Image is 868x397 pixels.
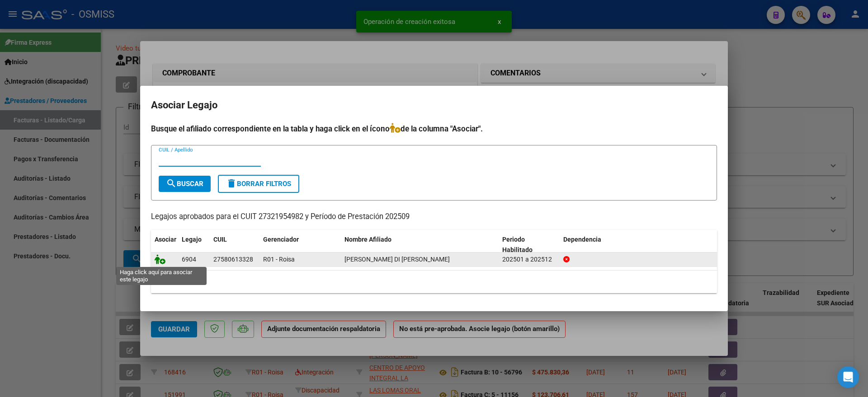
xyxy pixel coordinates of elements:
[263,256,295,263] span: R01 - Roisa
[151,211,717,223] p: Legajos aprobados para el CUIT 27321954982 y Período de Prestación 202509
[213,254,253,265] div: 27580613328
[151,97,717,114] h2: Asociar Legajo
[502,254,556,265] div: 202501 a 202512
[226,180,291,188] span: Borrar Filtros
[210,230,259,260] datatable-header-cell: CUIL
[344,236,392,243] span: Nombre Afiliado
[159,176,211,192] button: Buscar
[502,236,533,253] span: Periodo Habilitado
[213,236,227,243] span: CUIL
[218,175,299,193] button: Borrar Filtros
[151,230,178,260] datatable-header-cell: Asociar
[166,180,203,188] span: Buscar
[259,230,341,260] datatable-header-cell: Gerenciador
[837,366,859,388] div: Open Intercom Messenger
[151,123,717,135] h4: Busque el afiliado correspondiente en la tabla y haga click en el ícono de la columna "Asociar".
[182,236,202,243] span: Legajo
[166,178,177,189] mat-icon: search
[155,236,176,243] span: Asociar
[151,271,717,293] div: 1 registros
[563,236,601,243] span: Dependencia
[226,178,237,189] mat-icon: delete
[560,230,717,260] datatable-header-cell: Dependencia
[344,256,450,263] span: CABRERA DI MARI AMAIA CONSTANZA
[182,256,196,263] span: 6904
[499,230,560,260] datatable-header-cell: Periodo Habilitado
[341,230,499,260] datatable-header-cell: Nombre Afiliado
[178,230,210,260] datatable-header-cell: Legajo
[263,236,299,243] span: Gerenciador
